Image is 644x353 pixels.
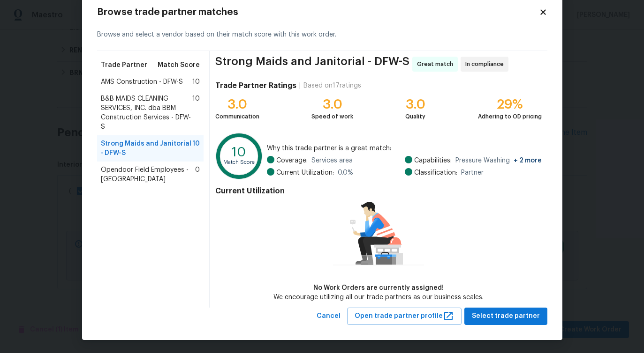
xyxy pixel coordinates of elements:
span: Great match [417,59,457,69]
span: Coverage: [276,156,308,165]
span: Open trade partner profile [355,310,454,322]
h2: Browse trade partner matches [97,7,539,17]
span: Pressure Washing [455,156,542,165]
span: Strong Maids and Janitorial - DFW-S [101,139,193,158]
span: AMS Construction - DFW-S [101,77,183,87]
h4: Current Utilization [215,186,541,196]
div: 3.0 [311,100,353,109]
div: Adhering to OD pricing [478,112,542,121]
text: Match Score [224,160,255,165]
span: 10 [192,139,200,158]
span: Cancel [317,310,341,322]
span: Partner [461,168,484,177]
div: No Work Orders are currently assigned! [273,283,484,293]
span: Select trade partner [472,310,540,322]
span: 10 [192,94,200,132]
div: Speed of work [311,112,353,121]
span: + 2 more [514,157,542,164]
span: Why this trade partner is a great match: [267,144,542,153]
div: Communication [215,112,259,121]
div: We encourage utilizing all our trade partners as our business scales. [273,293,484,302]
span: 10 [192,77,200,87]
text: 10 [232,146,247,159]
span: Capabilities: [414,156,452,165]
span: 0.0 % [338,168,353,177]
div: | [296,81,303,90]
button: Cancel [313,308,344,325]
div: 3.0 [405,100,425,109]
div: Based on 17 ratings [303,81,361,90]
div: Browse and select a vendor based on their match score with this work order. [97,19,547,51]
span: Classification: [414,168,457,177]
button: Open trade partner profile [347,308,462,325]
button: Select trade partner [464,308,547,325]
span: Match Score [158,60,200,70]
span: Trade Partner [101,60,147,70]
h4: Trade Partner Ratings [215,81,296,90]
div: 29% [478,100,542,109]
div: Quality [405,112,425,121]
span: B&B MAIDS CLEANING SERVICES, INC. dba BBM Construction Services - DFW-S [101,94,193,132]
span: In compliance [465,59,508,69]
span: Strong Maids and Janitorial - DFW-S [215,57,409,72]
span: 0 [195,165,200,184]
span: Current Utilization: [276,168,334,177]
span: Opendoor Field Employees - [GEOGRAPHIC_DATA] [101,165,196,184]
div: 3.0 [215,100,259,109]
span: Services area [311,156,353,165]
